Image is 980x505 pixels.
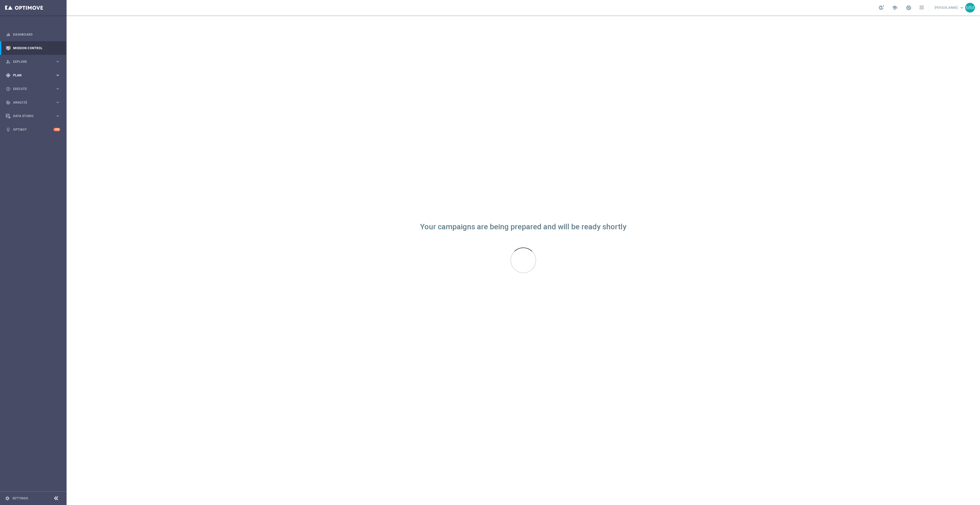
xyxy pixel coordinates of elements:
span: Execute [13,87,55,90]
button: gps_fixed Plan keyboard_arrow_right [6,73,60,77]
div: Explore [6,59,55,64]
i: track_changes [6,100,10,105]
a: Dashboard [13,28,60,41]
i: keyboard_arrow_right [55,59,60,64]
div: Mission Control [6,41,60,55]
i: play_circle_outline [6,87,10,91]
i: settings [5,496,10,501]
div: Plan [6,73,55,78]
div: Optibot [6,123,60,136]
button: play_circle_outline Execute keyboard_arrow_right [6,87,60,91]
a: Mission Control [13,41,60,55]
i: gps_fixed [6,73,10,78]
span: school [892,5,898,11]
button: person_search Explore keyboard_arrow_right [6,60,60,64]
span: Analyze [13,101,55,104]
button: track_changes Analyze keyboard_arrow_right [6,100,60,105]
i: keyboard_arrow_right [55,86,60,91]
div: +10 [54,128,60,131]
a: Settings [12,497,28,500]
button: Data Studio keyboard_arrow_right [6,114,60,118]
span: Plan [13,74,55,77]
button: lightbulb Optibot +10 [6,128,60,132]
i: lightbulb [6,127,10,132]
div: MM [965,3,975,13]
i: equalizer [6,32,10,37]
button: Mission Control [6,46,60,50]
div: Analyze [6,100,55,105]
span: Explore [13,60,55,63]
a: Optibot [13,123,54,136]
div: Data Studio [6,114,55,118]
div: Your campaigns are being prepared and will be ready shortly [420,225,626,229]
i: person_search [6,59,10,64]
a: [PERSON_NAME]keyboard_arrow_down [934,4,965,12]
i: keyboard_arrow_right [55,73,60,78]
div: Execute [6,87,55,91]
span: keyboard_arrow_down [959,5,965,11]
i: keyboard_arrow_right [55,100,60,105]
div: Dashboard [6,28,60,41]
button: equalizer Dashboard [6,33,60,37]
span: Data Studio [13,115,55,118]
i: keyboard_arrow_right [55,114,60,118]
